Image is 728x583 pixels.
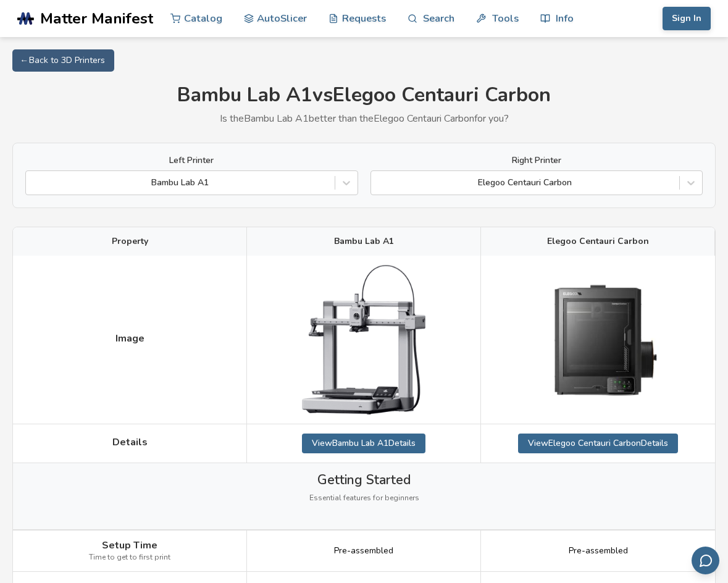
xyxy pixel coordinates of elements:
[102,540,157,551] span: Setup Time
[115,333,144,344] span: Image
[302,434,425,453] a: ViewBambu Lab A1Details
[40,10,153,27] span: Matter Manifest
[370,156,703,166] label: Right Printer
[663,7,711,30] button: Sign In
[317,472,411,487] span: Getting Started
[334,237,394,246] span: Bambu Lab A1
[537,269,660,411] img: Elegoo Centauri Carbon
[547,237,649,246] span: Elegoo Centauri Carbon
[692,547,719,574] button: Send feedback via email
[112,237,148,246] span: Property
[518,434,678,453] a: ViewElegoo Centauri CarbonDetails
[12,84,716,107] h1: Bambu Lab A1 vs Elegoo Centauri Carbon
[12,113,716,124] p: Is the Bambu Lab A1 better than the Elegoo Centauri Carbon for you?
[309,494,419,503] span: Essential features for beginners
[89,553,170,562] span: Time to get to first print
[112,437,148,448] span: Details
[32,178,35,188] input: Bambu Lab A1
[569,546,628,556] span: Pre-assembled
[302,265,425,414] img: Bambu Lab A1
[377,178,380,188] input: Elegoo Centauri Carbon
[334,546,393,556] span: Pre-assembled
[12,49,114,72] a: ← Back to 3D Printers
[25,156,358,166] label: Left Printer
